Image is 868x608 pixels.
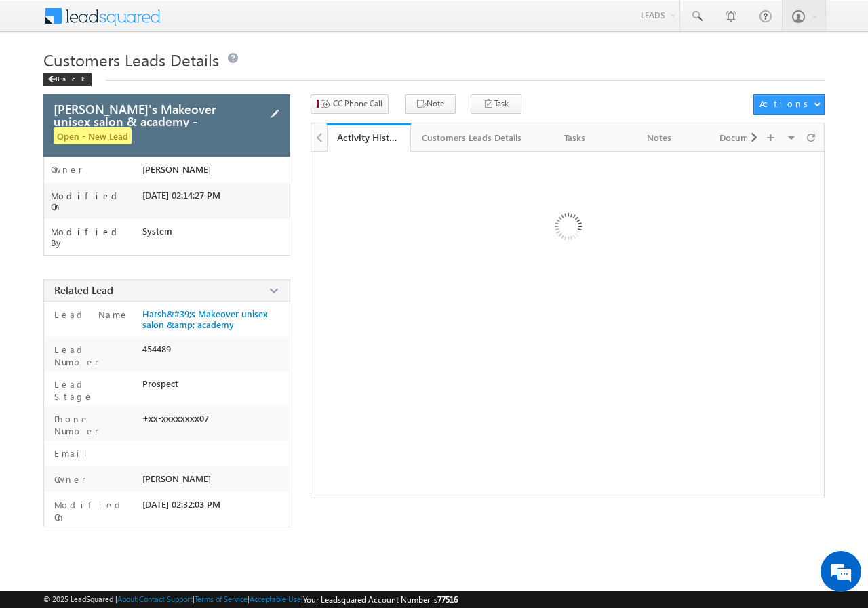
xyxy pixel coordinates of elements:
[54,103,254,127] span: [PERSON_NAME]'s Makeover unisex salon & academy -
[411,123,534,152] a: Customers Leads Details
[713,129,774,146] div: Documents
[51,308,129,321] label: Lead Name
[545,129,606,146] div: Tasks
[142,308,283,330] a: Harsh&#39;s Makeover unisex salon &amp; academy
[311,94,389,114] button: CC Phone Call
[51,190,142,212] label: Modified On
[54,127,132,144] span: Open - New Lead
[250,594,301,603] a: Acceptable Use
[327,123,411,152] a: Activity History
[51,499,136,523] label: Modified On
[497,159,637,299] img: Loading ...
[51,413,136,437] label: Phone Number
[629,129,690,146] div: Notes
[117,594,137,603] a: About
[471,94,521,114] button: Task
[142,226,172,237] span: System
[142,378,178,389] span: Prospect
[51,226,142,248] label: Modified By
[534,123,618,152] a: Tasks
[759,98,813,110] div: Actions
[422,129,521,146] div: Customers Leads Details
[195,594,248,603] a: Terms of Service
[618,123,702,152] a: Notes
[51,344,136,368] label: Lead Number
[142,190,220,201] span: [DATE] 02:14:27 PM
[142,164,211,175] span: [PERSON_NAME]
[51,447,98,460] label: Email
[51,378,136,403] label: Lead Stage
[303,594,458,605] span: Your Leadsquared Account Number is
[753,94,825,115] button: Actions
[142,413,209,424] span: +xx-xxxxxxxx07
[43,593,458,606] span: © 2025 LeadSquared | | | | |
[333,98,382,110] span: CC Phone Call
[327,123,411,150] li: Activity History
[43,73,92,86] div: Back
[405,94,456,114] button: Note
[51,164,83,175] label: Owner
[54,283,113,297] span: Related Lead
[142,473,211,484] span: [PERSON_NAME]
[51,473,86,485] label: Owner
[337,131,401,144] div: Activity History
[142,499,220,510] span: [DATE] 02:32:03 PM
[43,49,219,70] span: Customers Leads Details
[139,594,193,603] a: Contact Support
[437,594,458,605] span: 77516
[702,123,786,152] a: Documents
